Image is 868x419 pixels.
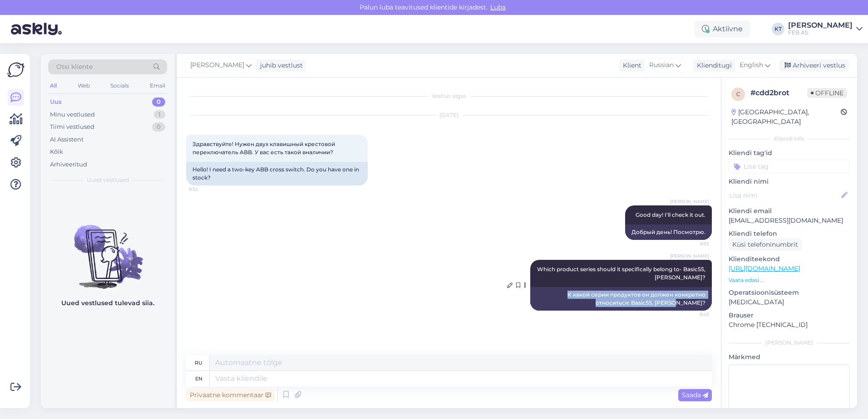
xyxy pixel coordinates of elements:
[729,352,850,362] p: Märkmed
[76,80,92,92] div: Web
[729,239,802,251] div: Küsi telefoninumbrit
[61,298,154,308] p: Uued vestlused tulevad siia.
[670,198,709,205] span: [PERSON_NAME]
[731,107,841,127] div: [GEOGRAPHIC_DATA], [GEOGRAPHIC_DATA]
[729,177,850,186] p: Kliendi nimi
[50,147,63,156] div: Kõik
[729,216,850,225] p: [EMAIL_ADDRESS][DOMAIN_NAME]
[619,61,641,70] div: Klient
[729,160,850,173] input: Lisa tag
[729,254,850,264] p: Klienditeekond
[729,135,850,143] div: Kliendi info
[729,206,850,216] p: Kliendi email
[772,23,784,35] div: KT
[625,224,712,240] div: Добрый день! Посмотрю.
[729,297,850,307] p: [MEDICAL_DATA]
[736,91,740,97] span: c
[729,264,800,273] a: [URL][DOMAIN_NAME]
[7,61,25,78] img: Askly Logo
[186,111,712,119] div: [DATE]
[807,88,847,98] span: Offline
[649,60,674,70] span: Russian
[186,92,712,100] div: Vestlus algas
[740,60,763,70] span: English
[87,176,129,184] span: Uued vestlused
[750,88,807,98] div: # cdd2brot
[693,61,732,70] div: Klienditugi
[56,62,93,72] span: Otsi kliente
[488,3,508,11] span: Luba
[190,60,244,70] span: [PERSON_NAME]
[256,61,303,70] div: juhib vestlust
[186,389,275,401] div: Privaatne kommentaar
[729,229,850,239] p: Kliendi telefon
[788,22,863,36] a: [PERSON_NAME]FEB AS
[729,190,839,200] input: Lisa nimi
[154,110,165,119] div: 1
[695,21,750,37] div: Aktiivne
[729,311,850,320] p: Brauser
[779,59,849,72] div: Arhiveeri vestlus
[50,135,84,144] div: AI Assistent
[729,276,850,284] p: Vaata edasi ...
[788,29,853,36] div: FEB AS
[152,97,165,107] div: 0
[788,22,853,29] div: [PERSON_NAME]
[50,160,87,169] div: Arhiveeritud
[152,122,165,132] div: 0
[41,209,174,290] img: No chats
[195,371,202,386] div: en
[675,311,709,318] span: 9:43
[675,240,709,247] span: 9:35
[530,287,712,311] div: К какой серии продуктов он должен конкретно относиться: Basic55, [PERSON_NAME]?
[670,253,709,259] span: [PERSON_NAME]
[50,97,62,107] div: Uus
[148,80,167,92] div: Email
[682,391,708,399] span: Saada
[729,320,850,330] p: Chrome [TECHNICAL_ID]
[186,162,368,185] div: Hello! I need a two-key ABB cross switch. Do you have one in stock?
[729,339,850,347] div: [PERSON_NAME]
[48,80,59,92] div: All
[636,211,705,218] span: Good day! I'll check it out.
[192,141,336,156] span: Здравствуйте! Нужен двух клавишный крестовой переключатель ABB. У вас есть такой вналичии?
[108,80,131,92] div: Socials
[50,122,94,132] div: Tiimi vestlused
[189,186,223,193] span: 9:32
[195,355,202,370] div: ru
[50,110,95,119] div: Minu vestlused
[729,148,850,158] p: Kliendi tag'id
[729,288,850,297] p: Operatsioonisüsteem
[537,266,707,281] span: Which product series should it specifically belong to- Basic55, [PERSON_NAME]?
